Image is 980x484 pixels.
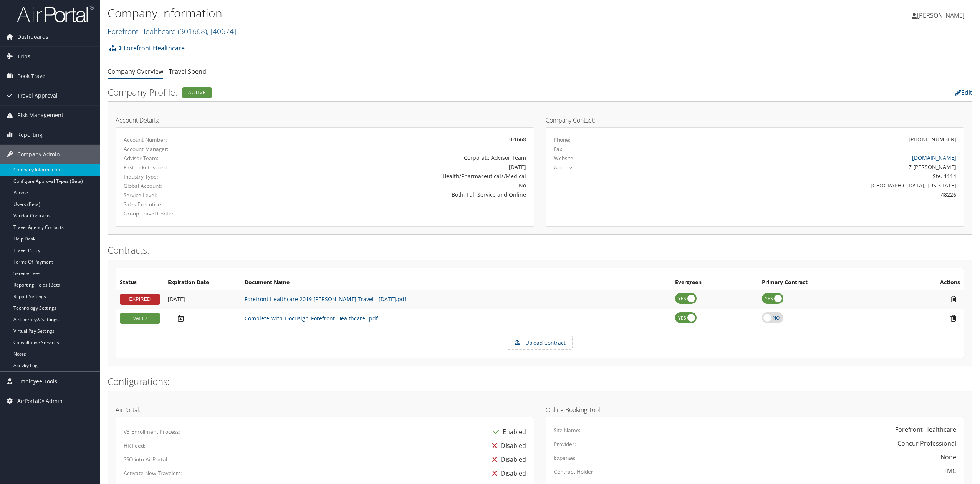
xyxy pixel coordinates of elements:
label: V3 Enrollment Process: [124,428,180,436]
label: Address: [554,164,575,171]
h1: Company Information [108,5,684,21]
div: [DATE] [262,163,526,171]
span: Company Admin [17,145,60,164]
label: Account Number: [124,136,250,144]
label: Website: [554,154,575,162]
div: 1117 [PERSON_NAME] [657,163,957,171]
label: Upload Contract [508,336,572,350]
span: ( 301668 ) [178,26,207,36]
h4: Account Details: [116,117,534,123]
th: Primary Contract [758,276,894,290]
div: Health/Pharmaceuticals/Medical [262,172,526,180]
a: Travel Spend [169,67,206,76]
span: [PERSON_NAME] [917,11,965,20]
h4: AirPortal: [116,407,534,413]
th: Status [116,276,164,290]
span: Reporting [17,125,43,144]
div: Disabled [488,439,526,453]
a: Company Overview [108,67,163,76]
h2: Contracts: [108,244,972,257]
div: TMC [944,466,956,476]
a: [PERSON_NAME] [912,4,972,27]
label: Activate New Travelers: [124,469,182,477]
h4: Online Booking Tool: [546,407,964,413]
a: Forefront Healthcare [108,26,236,36]
label: Sales Executive: [124,201,250,208]
label: HR Feed: [124,442,146,449]
div: Add/Edit Date [168,296,237,303]
i: Remove Contract [947,314,960,322]
h4: Company Contact: [546,117,964,123]
label: Expense: [554,454,576,462]
span: Trips [17,47,30,66]
div: No [262,181,526,189]
label: Global Account: [124,182,250,190]
th: Actions [894,276,964,290]
label: Phone: [554,136,571,144]
span: AirPortal® Admin [17,391,63,411]
label: Contract Holder: [554,468,595,476]
div: Add/Edit Date [168,314,237,322]
a: Forefront Healthcare [118,40,185,56]
div: Corporate Advisor Team [262,154,526,162]
span: Risk Management [17,106,63,125]
span: , [ 40674 ] [207,26,236,36]
h2: Company Profile: [108,86,680,99]
span: Book Travel [17,66,47,86]
th: Evergreen [671,276,758,290]
h2: Configurations: [108,375,972,388]
label: Fax: [554,145,564,153]
i: Remove Contract [947,295,960,303]
div: Disabled [488,453,526,466]
span: Dashboards [17,27,48,46]
label: Account Manager: [124,145,250,153]
label: Advisor Team: [124,154,250,162]
img: airportal-logo.png [17,5,94,23]
label: Service Level: [124,191,250,199]
div: VALID [120,313,160,324]
th: Expiration Date [164,276,241,290]
label: Provider: [554,440,576,448]
label: SSO into AirPortal: [124,456,169,463]
a: Forefront Healthcare 2019 [PERSON_NAME] Travel - [DATE].pdf [245,295,406,303]
div: Forefront Healthcare [895,425,956,434]
div: EXPIRED [120,294,160,305]
div: Active [182,87,212,98]
div: Concur Professional [897,439,956,448]
span: [DATE] [168,295,185,303]
span: Employee Tools [17,372,57,391]
label: Group Travel Contact: [124,210,250,217]
div: [GEOGRAPHIC_DATA], [US_STATE] [657,181,957,189]
div: Disabled [488,466,526,480]
div: 301668 [262,135,526,143]
div: Ste. 1114 [657,172,957,180]
div: Enabled [490,425,526,439]
a: [DOMAIN_NAME] [912,154,956,161]
label: Site Name: [554,426,581,434]
span: Travel Approval [17,86,58,105]
div: [PHONE_NUMBER] [909,135,956,143]
div: None [940,453,956,462]
label: Industry Type: [124,173,250,181]
div: Both, Full Service and Online [262,191,526,199]
th: Document Name [241,276,671,290]
label: First Ticket Issued: [124,164,250,171]
a: Complete_with_Docusign_Forefront_Healthcare_.pdf [245,315,378,322]
a: Edit [955,88,972,97]
div: 48226 [657,191,957,199]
